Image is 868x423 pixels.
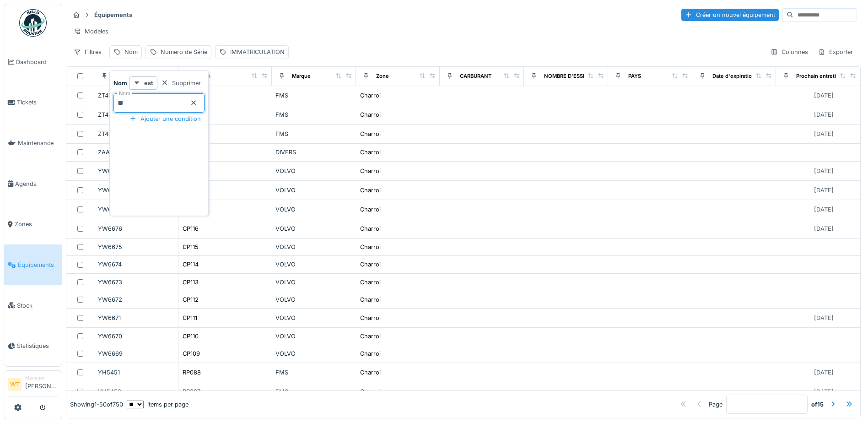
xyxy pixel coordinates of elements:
[98,186,174,195] div: YW6678
[98,349,174,358] div: YW6669
[275,167,352,175] div: VOLVO
[230,48,285,56] div: IMMATRICULATION
[18,139,58,147] span: Maintenance
[360,387,381,396] div: Charroi
[113,79,127,87] strong: Nom
[360,260,381,269] div: Charroi
[183,314,197,322] div: CP111
[360,349,381,358] div: Charroi
[811,400,824,409] strong: of 15
[275,260,352,269] div: VOLVO
[275,368,352,377] div: FMS
[98,295,174,304] div: YW6672
[275,295,352,304] div: VOLVO
[275,91,352,100] div: FMS
[544,72,591,80] div: NOMBRE D'ESSIEU
[98,368,174,377] div: YH5451
[275,110,352,119] div: FMS
[17,301,58,310] span: Stock
[275,148,352,157] div: DIVERS
[712,72,755,80] div: Date d'expiration
[98,260,174,269] div: YW6674
[360,243,381,251] div: Charroi
[814,45,857,59] div: Exporter
[275,224,352,233] div: VOLVO
[814,110,834,119] div: [DATE]
[98,110,174,119] div: ZT4725
[183,260,199,269] div: CP114
[126,113,205,125] div: Ajouter une condition
[275,387,352,396] div: FMS
[17,98,58,107] span: Tickets
[144,79,153,87] strong: est
[183,349,200,358] div: CP109
[814,314,834,322] div: [DATE]
[183,368,201,377] div: RP088
[275,278,352,287] div: VOLVO
[17,342,58,350] span: Statistiques
[70,45,106,59] div: Filtres
[98,243,174,251] div: YW6675
[360,314,381,322] div: Charroi
[814,368,834,377] div: [DATE]
[183,243,199,251] div: CP115
[376,72,389,80] div: Zone
[183,224,199,233] div: CP116
[19,9,47,37] img: Badge_color-CXgf-gQk.svg
[360,148,381,157] div: Charroi
[796,72,842,80] div: Prochain entretien
[275,332,352,341] div: VOLVO
[16,58,58,66] span: Dashboard
[275,243,352,251] div: VOLVO
[360,167,381,175] div: Charroi
[98,91,174,100] div: ZT4727
[709,400,722,409] div: Page
[275,205,352,214] div: VOLVO
[98,332,174,341] div: YW6670
[360,110,381,119] div: Charroi
[292,72,311,80] div: Marque
[18,260,58,269] span: Équipements
[25,374,58,381] div: Manager
[681,9,779,21] div: Créer un nouvel équipement
[91,11,136,19] strong: Équipements
[814,224,834,233] div: [DATE]
[183,278,199,287] div: CP113
[275,186,352,195] div: VOLVO
[628,72,641,80] div: PAYS
[25,374,58,394] li: [PERSON_NAME]
[814,387,834,396] div: [DATE]
[814,167,834,175] div: [DATE]
[360,278,381,287] div: Charroi
[360,368,381,377] div: Charroi
[183,295,199,304] div: CP112
[275,130,352,138] div: FMS
[814,91,834,100] div: [DATE]
[360,224,381,233] div: Charroi
[360,205,381,214] div: Charroi
[275,349,352,358] div: VOLVO
[98,167,174,175] div: YW6679
[360,130,381,138] div: Charroi
[360,91,381,100] div: Charroi
[98,224,174,233] div: YW6676
[275,314,352,322] div: VOLVO
[98,387,174,396] div: YH5450
[161,48,207,56] div: Numéro de Série
[157,77,205,89] div: Supprimer
[15,220,58,228] span: Zones
[183,332,199,341] div: CP110
[98,314,174,322] div: YW6671
[360,295,381,304] div: Charroi
[70,25,113,38] div: Modèles
[70,400,123,409] div: Showing 1 - 50 of 750
[8,378,22,391] li: WT
[814,186,834,195] div: [DATE]
[127,400,189,409] div: items per page
[460,72,491,80] div: CARBURANT
[360,186,381,195] div: Charroi
[124,48,138,56] div: Nom
[117,90,132,98] label: Nom
[183,387,200,396] div: RP087
[15,179,58,188] span: Agenda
